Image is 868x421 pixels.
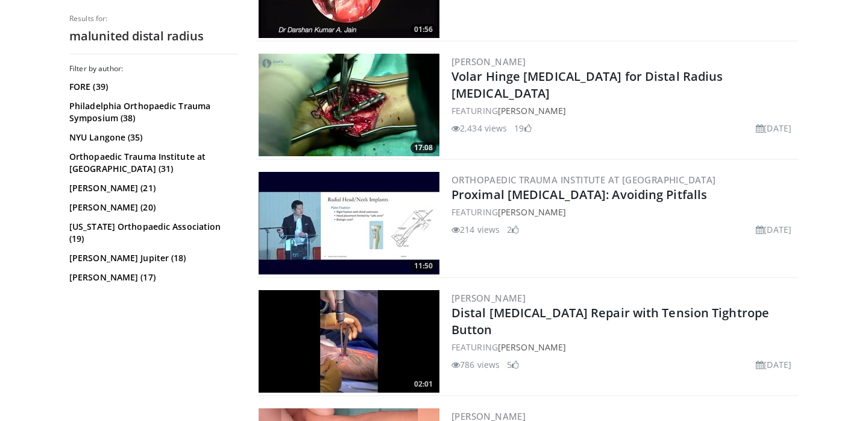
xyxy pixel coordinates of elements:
li: 786 views [451,358,500,371]
li: 2 [507,223,519,236]
div: FEATURING [451,206,796,218]
a: [PERSON_NAME] (21) [69,182,235,194]
img: 6d00aef8-ef2a-452b-a06e-0571e3d3795e.300x170_q85_crop-smart_upscale.jpg [259,54,439,156]
img: 6b0fd8a9-231e-4c22-ad18-a817b40fa229.300x170_q85_crop-smart_upscale.jpg [259,290,439,393]
li: 5 [507,358,519,371]
a: Proximal [MEDICAL_DATA]: Avoiding Pitfalls [451,186,707,203]
a: Orthopaedic Trauma Institute at [GEOGRAPHIC_DATA] (31) [69,151,235,175]
span: 11:50 [410,261,436,271]
a: [PERSON_NAME] (17) [69,271,235,283]
span: 17:08 [410,142,436,153]
li: 2,434 views [451,122,507,135]
a: 11:50 [259,172,439,274]
a: Distal [MEDICAL_DATA] Repair with Tension Tightrope Button [451,305,769,338]
h2: malunited distal radius [69,28,238,44]
li: [DATE] [756,122,791,135]
a: NYU Langone (35) [69,131,235,144]
a: Volar Hinge [MEDICAL_DATA] for Distal Radius [MEDICAL_DATA] [451,68,723,101]
a: FORE (39) [69,81,235,93]
li: 214 views [451,223,500,236]
a: [PERSON_NAME] [498,105,566,116]
a: 02:01 [259,290,439,393]
a: [US_STATE] Orthopaedic Association (19) [69,221,235,245]
li: [DATE] [756,358,791,371]
span: 01:56 [410,24,436,35]
div: FEATURING [451,341,796,353]
a: [PERSON_NAME] [498,206,566,218]
a: [PERSON_NAME] [451,55,526,68]
a: [PERSON_NAME] [498,341,566,353]
img: 6b0c6a5d-c86a-4f01-a1dd-0d974a75b510.300x170_q85_crop-smart_upscale.jpg [259,172,439,274]
a: [PERSON_NAME] [451,292,526,304]
p: Results for: [69,14,238,24]
a: [PERSON_NAME] (20) [69,201,235,214]
div: FEATURING [451,104,796,117]
a: [PERSON_NAME] Jupiter (18) [69,252,235,264]
a: Orthopaedic Trauma Institute at [GEOGRAPHIC_DATA] [451,174,716,186]
span: 02:01 [410,379,436,390]
li: 19 [514,122,531,135]
li: [DATE] [756,223,791,236]
a: 17:08 [259,54,439,156]
h3: Filter by author: [69,64,238,74]
a: Philadelphia Orthopaedic Trauma Symposium (38) [69,100,235,124]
